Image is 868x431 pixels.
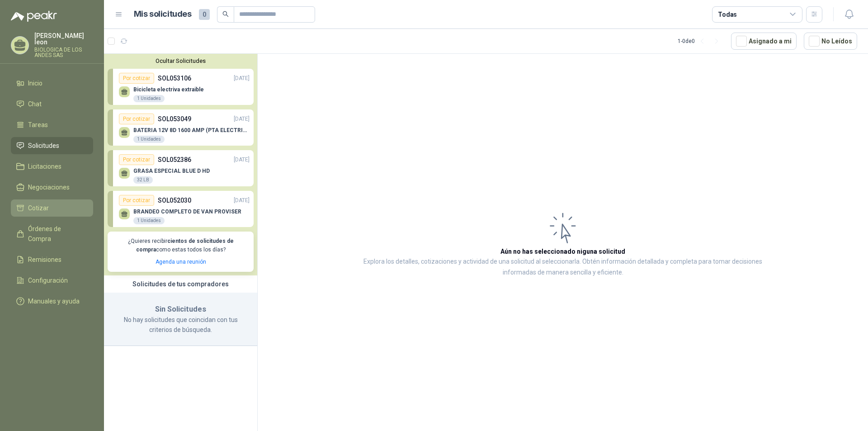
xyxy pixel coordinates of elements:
p: BATERIA 12V 8D 1600 AMP (PTA ELECTRICA) [133,127,250,133]
a: Por cotizarSOL053049[DATE] BATERIA 12V 8D 1600 AMP (PTA ELECTRICA)1 Unidades [108,109,254,146]
p: No hay solicitudes que coincidan con tus criterios de búsqueda. [115,315,246,335]
p: SOL052386 [158,155,191,165]
h3: Sin Solicitudes [115,303,246,315]
div: Por cotizar [119,73,154,84]
span: Inicio [28,78,42,88]
p: ¿Quieres recibir como estas todos los días? [113,237,248,254]
div: Solicitudes de tus compradores [104,275,257,293]
button: No Leídos [804,33,857,50]
a: Manuales y ayuda [11,293,93,310]
a: Licitaciones [11,158,93,175]
a: Inicio [11,75,93,92]
span: Licitaciones [28,161,61,171]
p: [DATE] [234,156,250,164]
a: Chat [11,95,93,113]
p: [DATE] [234,196,250,205]
p: BIOLOGICA DE LOS ANDES SAS [34,47,93,58]
span: Chat [28,99,42,109]
p: Bicicleta electriva extraible [133,86,204,93]
span: Manuales y ayuda [28,296,80,306]
span: Cotizar [28,203,49,213]
img: Logo peakr [11,11,57,22]
div: Por cotizar [119,114,154,124]
p: BRANDEO COMPLETO DE VAN PROVISER [133,208,241,215]
p: SOL053049 [158,114,191,124]
p: GRASA ESPECIAL BLUE D HD [133,168,210,174]
a: Órdenes de Compra [11,220,93,247]
div: Por cotizar [119,195,154,206]
p: Explora los detalles, cotizaciones y actividad de una solicitud al seleccionarla. Obtén informaci... [348,256,778,278]
a: Negociaciones [11,179,93,196]
div: 32 LB [133,176,153,184]
p: SOL053106 [158,73,191,83]
p: [DATE] [234,115,250,123]
h1: Mis solicitudes [134,8,192,21]
a: Cotizar [11,199,93,217]
div: Por cotizar [119,154,154,165]
a: Tareas [11,116,93,133]
a: Remisiones [11,251,93,268]
button: Asignado a mi [731,33,797,50]
p: SOL052030 [158,195,191,205]
p: [PERSON_NAME] leon [34,33,93,45]
span: 0 [199,9,210,20]
a: Por cotizarSOL052386[DATE] GRASA ESPECIAL BLUE D HD32 LB [108,150,254,186]
div: 1 Unidades [133,217,165,224]
span: Tareas [28,120,48,130]
div: Ocultar SolicitudesPor cotizarSOL053106[DATE] Bicicleta electriva extraible1 UnidadesPor cotizarS... [104,54,257,275]
span: Negociaciones [28,182,70,192]
a: Configuración [11,272,93,289]
span: Órdenes de Compra [28,224,85,244]
span: search [222,11,229,17]
span: Remisiones [28,255,61,265]
b: cientos de solicitudes de compra [136,238,234,253]
a: Agenda una reunión [156,259,206,265]
div: 1 Unidades [133,136,165,143]
div: 1 - 0 de 0 [678,34,724,48]
a: Por cotizarSOL052030[DATE] BRANDEO COMPLETO DE VAN PROVISER1 Unidades [108,191,254,227]
span: Configuración [28,275,68,285]
p: [DATE] [234,74,250,83]
div: Todas [718,9,737,19]
a: Solicitudes [11,137,93,154]
button: Ocultar Solicitudes [108,57,254,64]
h3: Aún no has seleccionado niguna solicitud [500,246,625,256]
div: 1 Unidades [133,95,165,102]
a: Por cotizarSOL053106[DATE] Bicicleta electriva extraible1 Unidades [108,69,254,105]
span: Solicitudes [28,141,59,151]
